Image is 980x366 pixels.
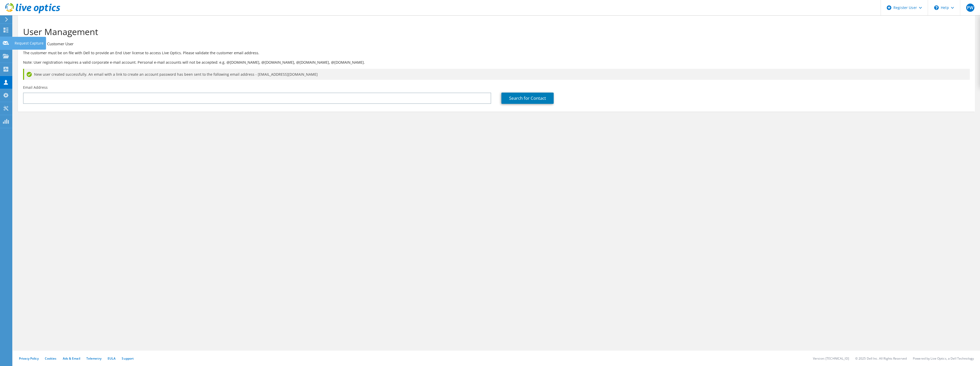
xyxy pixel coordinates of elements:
[23,41,970,47] h3: Register New Customer User
[12,37,46,50] div: Request Capture
[108,356,116,361] a: EULA
[23,60,970,65] p: Note: User registration requires a valid corporate e-mail account. Personal e-mail accounts will ...
[23,85,48,90] label: Email Address
[501,93,554,104] a: Search for Contact
[45,356,57,361] a: Cookies
[813,356,849,361] li: Version: [TECHNICAL_ID]
[855,356,907,361] li: © 2025 Dell Inc. All Rights Reserved
[63,356,80,361] a: Ads & Email
[19,356,39,361] a: Privacy Policy
[23,26,967,37] h1: User Management
[934,5,939,10] svg: \n
[34,72,318,77] span: New user created successfully. An email with a link to create an account password has been sent t...
[913,356,974,361] li: Powered by Live Optics, a Dell Technology
[86,356,101,361] a: Telemetry
[23,50,970,56] p: The customer must be on file with Dell to provide an End User license to access Live Optics. Plea...
[122,356,134,361] a: Support
[966,4,974,12] span: PW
